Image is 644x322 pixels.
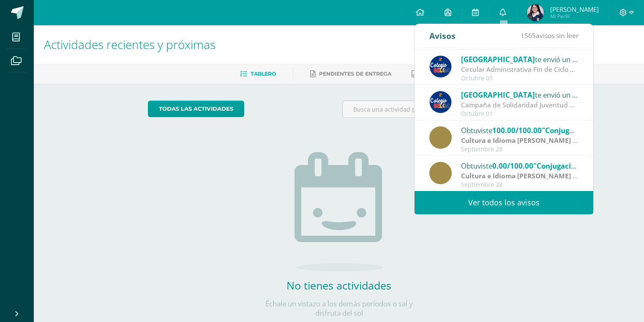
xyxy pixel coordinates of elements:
[412,67,458,81] a: Entregadas
[461,136,579,145] div: | Zona
[461,100,579,110] div: Campaña de Solidaridad Juventud Misionera 2025.: Queridas familias: Deseándoles bienestar en cada...
[148,101,244,117] a: todas las Actividades
[550,5,599,14] span: [PERSON_NAME]
[415,191,593,214] a: Ver todos los avisos
[492,161,533,171] span: 0.00/100.00
[343,101,530,117] input: Busca una actividad próxima aquí...
[44,36,216,52] span: Actividades recientes y próximas
[461,171,596,180] strong: Cultura e Idioma [PERSON_NAME] o Xinca
[461,90,535,100] span: [GEOGRAPHIC_DATA]
[461,125,579,136] div: Obtuviste en
[461,55,535,64] span: [GEOGRAPHIC_DATA]
[461,181,579,188] div: Septiembre 28
[461,75,579,82] div: Octubre 03
[461,89,579,100] div: te envió un aviso
[550,13,599,20] span: Mi Perfil
[240,67,276,81] a: Tablero
[461,136,596,145] strong: Cultura e Idioma [PERSON_NAME] o Xinca
[429,91,452,113] img: 919ad801bb7643f6f997765cf4083301.png
[521,31,536,40] span: 1565
[429,55,452,78] img: 919ad801bb7643f6f997765cf4083301.png
[295,152,383,271] img: no_activities.png
[527,4,544,21] img: 393de93c8a89279b17f83f408801ebc0.png
[521,31,579,40] span: avisos sin leer
[461,160,579,171] div: Obtuviste en
[429,24,456,47] div: Avisos
[254,299,423,318] p: Échale un vistazo a los demás períodos o sal y disfruta del sol
[319,71,391,77] span: Pendientes de entrega
[254,278,423,292] h2: No tienes actividades
[461,146,579,153] div: Septiembre 28
[461,65,579,74] div: Circular Administrativa Fin de Ciclo 2025: Estimados padres de familia: Esperamos que Jesús, Marí...
[461,110,579,117] div: Octubre 01
[461,54,579,65] div: te envió un aviso
[251,71,276,77] span: Tablero
[310,67,391,81] a: Pendientes de entrega
[461,171,579,181] div: | Zona
[492,126,542,135] span: 100.00/100.00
